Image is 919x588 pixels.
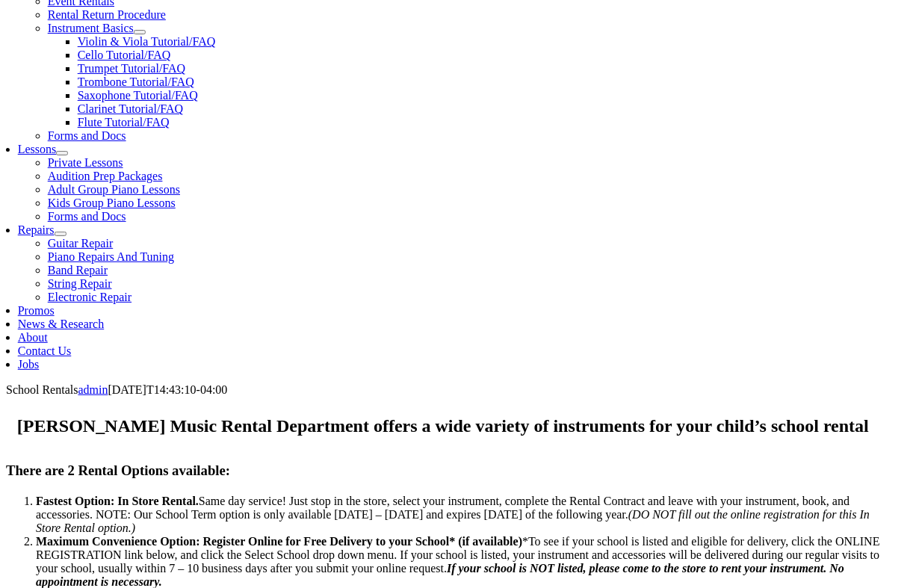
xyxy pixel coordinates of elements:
button: Open submenu of Repairs [55,232,66,236]
a: Flute Tutorial/FAQ [78,116,170,129]
strong: If your school is NOT listed, please come to the store to rent your instrument. No appointment is... [36,562,844,588]
li: Same day service! Just stop in the store, select your instrument, complete the Rental Contract an... [36,495,880,535]
a: Repairs [18,223,55,236]
a: Electronic Repair [48,291,131,303]
em: (DO NOT fill out the online registration for this In Store Rental option.) [36,508,870,534]
a: Clarinet Tutorial/FAQ [78,102,184,115]
a: Contact Us [18,344,72,357]
a: Kids Group Piano Lessons [48,196,176,209]
a: Band Repair [48,264,108,276]
p: [PERSON_NAME] Music Rental Department offers a wide variety of instruments for your child’s schoo... [6,415,880,438]
a: String Repair [48,277,112,290]
a: News & Research [18,318,105,330]
a: Violin & Viola Tutorial/FAQ [78,35,216,48]
a: Saxophone Tutorial/FAQ [78,89,198,102]
a: About [18,331,48,344]
a: admin [78,383,108,396]
button: Open submenu of Lessons [56,151,68,155]
a: Cello Tutorial/FAQ [78,49,171,61]
a: Adult Group Piano Lessons [48,183,180,196]
a: Private Lessons [48,156,123,169]
a: Lessons [18,143,57,155]
a: Audition Prep Packages [48,170,163,182]
h3: There are 2 Rental Options available: [6,460,880,480]
strong: Fastest Option: In Store Rental. [36,495,199,507]
a: Forms and Docs [48,210,126,223]
span: School Rentals [6,383,78,396]
a: Jobs [18,358,39,371]
button: Open submenu of Instrument Basics [134,30,146,34]
a: Promos [18,304,55,317]
a: Forms and Docs [48,129,126,142]
a: Rental Return Procedure [48,8,166,21]
a: Guitar Repair [48,237,114,250]
a: Piano Repairs And Tuning [48,250,174,263]
strong: Maximum Convenience Option: Register Online for Free Delivery to your School* (if available) [36,535,522,548]
a: Trumpet Tutorial/FAQ [78,62,185,75]
a: Instrument Basics [48,22,134,34]
a: Trombone Tutorial/FAQ [78,75,194,88]
span: [DATE]T14:43:10-04:00 [108,383,227,396]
